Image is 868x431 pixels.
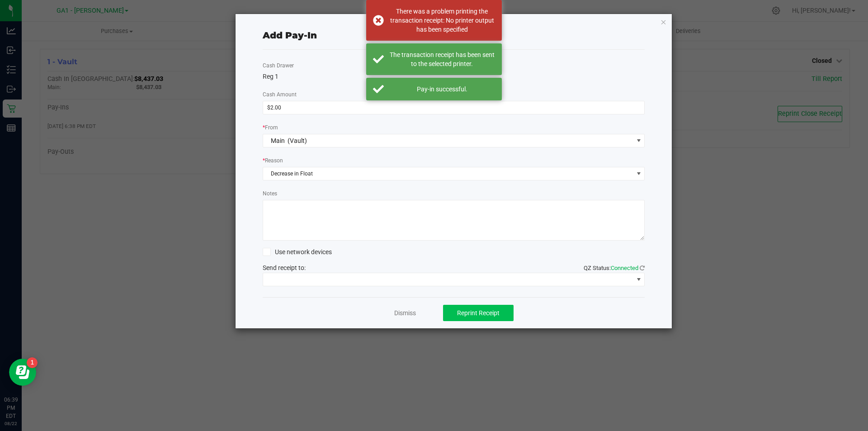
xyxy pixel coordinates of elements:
[263,62,294,70] label: Cash Drawer
[389,50,495,68] div: The transaction receipt has been sent to the selected printer.
[263,247,332,257] label: Use network devices
[611,265,638,271] span: Connected
[443,305,514,321] button: Reprint Receipt
[263,156,283,165] label: Reason
[263,72,645,81] div: Reg 1
[389,85,495,94] div: Pay-in successful.
[263,167,633,180] span: Decrease in Float
[394,308,416,318] a: Dismiss
[9,359,36,386] iframe: Resource center
[457,309,500,317] span: Reprint Receipt
[584,265,645,271] span: QZ Status:
[263,189,277,198] label: Notes
[27,357,38,368] iframe: Resource center unread badge
[263,123,278,132] label: From
[271,137,285,144] span: Main
[263,264,306,271] span: Send receipt to:
[263,91,297,98] span: Cash Amount
[288,137,307,144] span: (Vault)
[263,28,317,42] div: Add Pay-In
[389,7,495,34] div: There was a problem printing the transaction receipt: No printer output has been specified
